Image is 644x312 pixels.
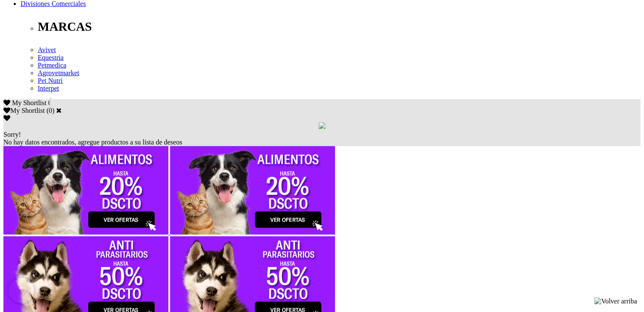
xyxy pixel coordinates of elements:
[48,99,51,106] span: 0
[38,85,59,92] a: Interpet
[38,54,63,61] a: Equestria
[56,107,62,114] a: Cerrar
[170,146,335,235] img: banner
[38,46,56,53] a: Avivet
[3,107,45,114] label: My Shortlist
[38,77,63,84] a: Pet Nutri
[49,107,52,114] label: 0
[3,131,21,138] span: Sorry!
[594,297,637,305] img: Volver arriba
[319,122,326,129] img: loading.gif
[3,146,168,235] img: banner
[46,107,54,114] span: ( )
[38,69,79,77] a: Agrovetmarket
[3,131,641,146] div: No hay datos encontrados, agregue productos a su lista de deseos
[12,99,46,106] span: My Shortlist
[9,278,34,303] iframe: Brevo live chat
[38,20,641,34] p: MARCAS
[38,62,66,69] a: Petmedica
